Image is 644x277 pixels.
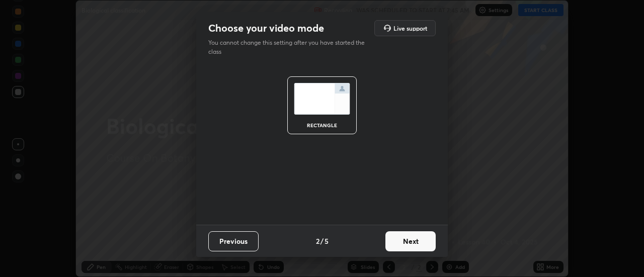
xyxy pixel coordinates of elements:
p: You cannot change this setting after you have started the class [208,38,371,56]
img: normalScreenIcon.ae25ed63.svg [294,83,350,115]
h2: Choose your video mode [208,22,324,35]
button: Next [385,231,436,251]
div: rectangle [302,123,342,128]
button: Previous [208,231,259,251]
h4: 2 [316,236,319,246]
h4: / [320,236,324,246]
h5: Live support [393,25,427,31]
h4: 5 [325,236,329,246]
